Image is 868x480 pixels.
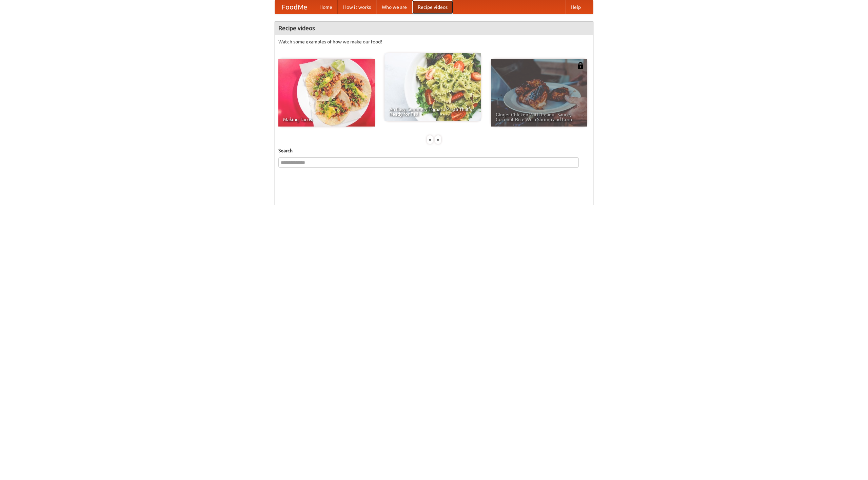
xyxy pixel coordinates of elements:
a: Who we are [376,0,412,14]
div: « [427,135,433,144]
img: 483408.png [577,62,584,69]
a: Help [565,0,586,14]
h4: Recipe videos [275,21,593,35]
span: Making Tacos [283,117,370,122]
a: How it works [338,0,376,14]
a: An Easy, Summery Tomato Pasta That's Ready for Fall [384,53,481,121]
a: Making Tacos [278,59,375,127]
div: » [435,135,441,144]
span: An Easy, Summery Tomato Pasta That's Ready for Fall [389,107,476,116]
h5: Search [278,147,590,154]
p: Watch some examples of how we make our food! [278,38,590,45]
a: Home [314,0,338,14]
a: FoodMe [275,0,314,14]
a: Recipe videos [412,0,453,14]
